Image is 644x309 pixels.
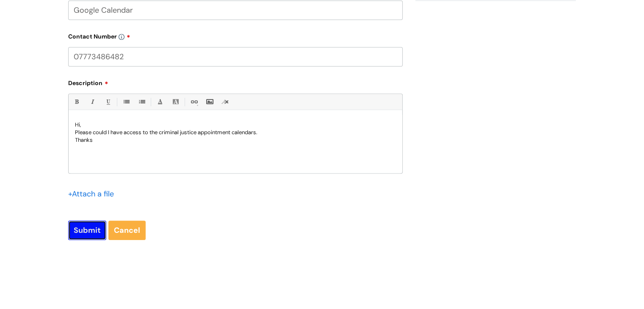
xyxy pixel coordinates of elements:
[68,189,72,199] span: +
[155,97,165,107] a: Font Color
[68,77,403,87] label: Description
[136,97,147,107] a: 1. Ordered List (Ctrl-Shift-8)
[108,221,146,240] a: Cancel
[220,97,230,107] a: Remove formatting (Ctrl-\)
[204,97,215,107] a: Insert Image...
[102,97,113,107] a: Underline(Ctrl-U)
[68,30,403,40] label: Contact Number
[188,97,199,107] a: Link
[170,97,181,107] a: Back Color
[75,121,396,129] p: Hi,
[68,187,119,201] div: Attach a file
[75,136,396,144] p: Thanks
[71,97,82,107] a: Bold (Ctrl-B)
[119,34,124,40] img: info-icon.svg
[75,129,396,136] p: Please could I have access to the criminal justice appointment calendars.
[121,97,131,107] a: • Unordered List (Ctrl-Shift-7)
[68,221,106,240] input: Submit
[87,97,97,107] a: Italic (Ctrl-I)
